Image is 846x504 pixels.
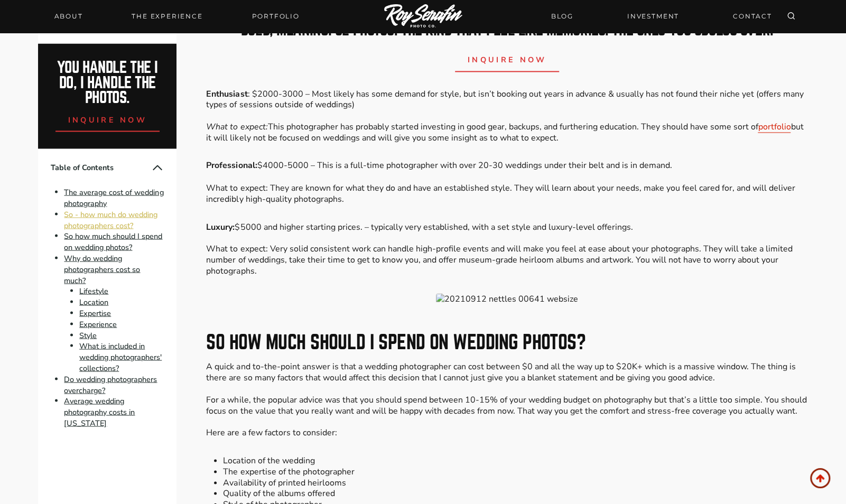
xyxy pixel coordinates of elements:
[206,89,807,144] p: : $2000-3000 – Most likely has some demand for style, but isn’t booking out years in advance & us...
[245,9,305,24] a: Portfolio
[64,231,162,253] a: So how much should I spend on wedding photos?
[38,148,176,441] nav: Table of Contents
[79,341,162,374] a: What is included in wedding photographers' collections?
[79,307,111,318] a: Expertise
[79,330,97,340] a: Style
[125,9,209,24] a: THE EXPERIENCE
[206,160,257,171] strong: Professional:
[206,221,235,232] strong: Luxury:
[64,396,135,428] a: Average wedding photography costs in [US_STATE]
[55,106,160,132] a: inquire now
[206,221,807,276] p: $5000 and higher starting prices. – typically very established, with a set style and luxury-level...
[79,296,108,307] a: Location
[64,186,163,208] a: The average cost of wedding photography
[206,361,807,438] p: A quick and to-the-point answer is that a wedding photographer can cost between $0 and all the wa...
[48,9,306,24] nav: Primary Navigation
[206,160,807,204] p: $4000-5000 – This is a full-time photographer with over 20-30 weddings under their belt and is in...
[206,88,247,100] strong: Enthusiast
[64,374,157,395] a: Do wedding photographers overcharge?
[79,286,108,296] a: Lifestyle
[223,466,807,477] li: The expertise of the photographer
[206,121,267,133] em: What to expect:
[727,7,778,25] a: CONTACT
[455,45,560,71] a: inquire now
[68,115,147,125] span: inquire now
[79,319,117,329] a: Experience
[468,54,547,65] span: inquire now
[64,253,140,285] a: Why do wedding photographers cost so much?
[223,488,807,499] li: Quality of the albums offered
[151,161,164,174] button: Collapse Table of Contents
[48,9,89,24] a: About
[810,468,830,488] a: Scroll to top
[436,293,578,304] img: What is the average cost of a wedding photographer? 2
[384,4,462,29] img: Logo of Roy Serafin Photo Co., featuring stylized text in white on a light background, representi...
[206,332,807,351] h2: So how much should I spend on wedding photos?
[758,121,791,133] a: portfolio
[51,162,151,173] span: Table of Contents
[50,60,165,106] h2: You handle the i do, I handle the photos.
[223,455,807,466] li: Location of the wedding
[223,477,807,488] li: Availability of printed heirlooms
[784,9,798,24] button: View Search Form
[545,7,778,25] nav: Secondary Navigation
[621,7,685,25] a: INVESTMENT
[545,7,580,25] a: BLOG
[64,209,157,230] a: So - how much do wedding photographers cost?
